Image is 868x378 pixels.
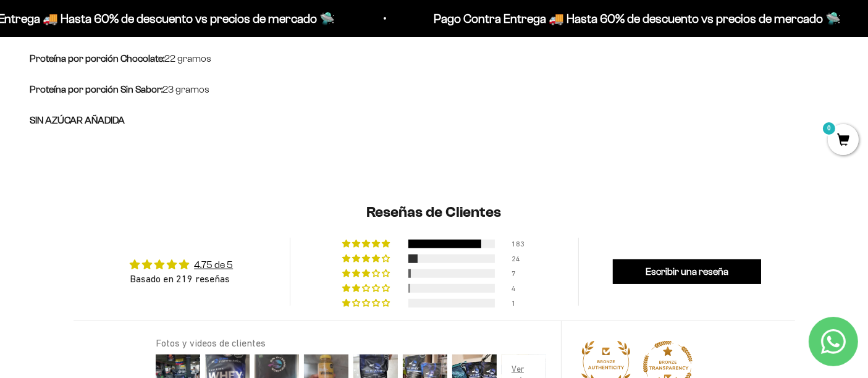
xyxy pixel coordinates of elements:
p: 22 gramos [30,51,412,67]
strong: Proteína por porción Chocolate: [30,53,164,64]
div: 2% (4) reviews with 2 star rating [342,284,392,293]
strong: SIN AZÚCAR AÑADIDA [30,115,125,125]
p: Pago Contra Entrega 🚚 Hasta 60% de descuento vs precios de mercado 🛸 [433,9,840,28]
div: 24 [512,254,526,263]
a: 0 [828,134,859,148]
div: 11% (24) reviews with 4 star rating [342,254,392,263]
div: 183 [512,240,526,248]
strong: Proteína por porción Sin Sabor: [30,84,162,94]
div: 3% (7) reviews with 3 star rating [342,269,392,278]
div: Basado en 219 reseñas [130,272,233,285]
a: 4.75 de 5 [194,259,233,270]
div: 84% (183) reviews with 5 star rating [342,240,392,248]
h2: Reseñas de Clientes [74,202,795,223]
div: 0% (1) reviews with 1 star rating [342,299,392,308]
div: Average rating is 4.75 stars [130,258,233,272]
div: 7 [512,269,526,278]
div: Fotos y videos de clientes [156,336,546,350]
mark: 0 [822,121,836,136]
div: 1 [512,299,526,308]
p: 23 gramos [30,82,412,98]
a: Escribir una reseña [613,259,761,284]
div: 4 [512,284,526,293]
